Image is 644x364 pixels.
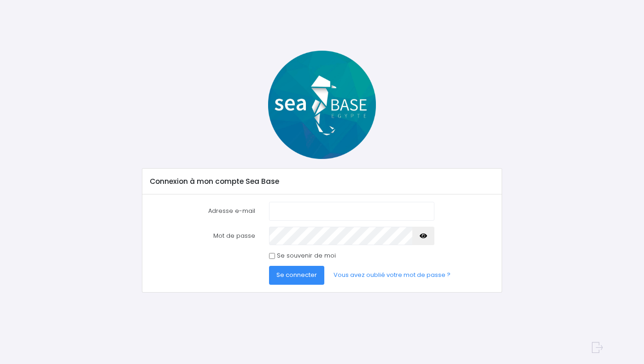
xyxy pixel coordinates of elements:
label: Adresse e-mail [143,202,262,220]
label: Mot de passe [143,227,262,245]
a: Vous avez oublié votre mot de passe ? [326,266,458,284]
label: Se souvenir de moi [277,251,336,260]
span: Se connecter [276,270,317,279]
div: Connexion à mon compte Sea Base [142,169,502,194]
button: Se connecter [269,266,324,284]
